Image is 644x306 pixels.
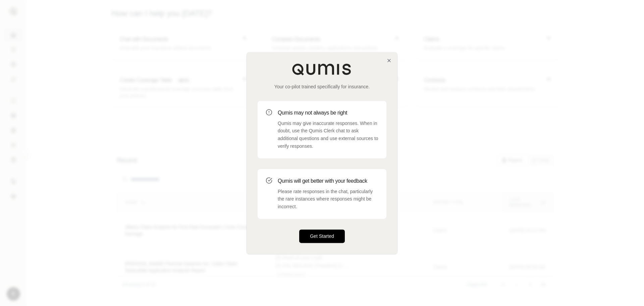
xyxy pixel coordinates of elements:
p: Please rate responses in the chat, particularly the rare instances where responses might be incor... [278,188,378,211]
button: Get Started [299,229,345,243]
img: Qumis Logo [292,63,352,75]
h3: Qumis will get better with your feedback [278,177,378,185]
h3: Qumis may not always be right [278,109,378,117]
p: Qumis may give inaccurate responses. When in doubt, use the Qumis Clerk chat to ask additional qu... [278,120,378,150]
p: Your co-pilot trained specifically for insurance. [258,83,386,90]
